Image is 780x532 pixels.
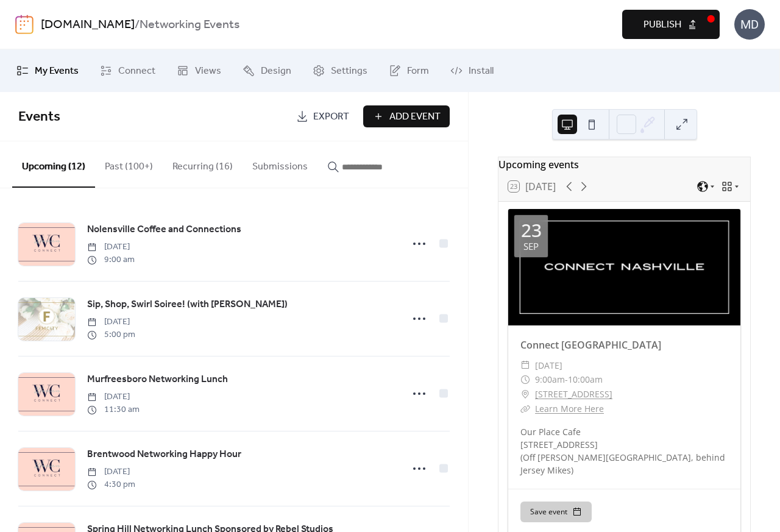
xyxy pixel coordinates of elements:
div: ​ [520,387,530,402]
button: Past (100+) [95,141,163,186]
div: Sep [523,242,539,251]
a: Settings [303,54,377,87]
span: Settings [331,64,367,79]
span: [DATE] [87,241,135,254]
span: [DATE] [87,316,135,328]
a: Connect [91,54,165,87]
button: Add Event [363,105,450,127]
div: Upcoming events [498,157,750,172]
a: Nolensville Coffee and Connections [87,222,241,238]
a: My Events [7,54,88,87]
span: [DATE] [535,358,562,373]
a: Form [380,54,438,87]
span: Murfreesboro Networking Lunch [87,372,228,387]
button: Recurring (16) [163,141,243,186]
span: Design [261,64,291,79]
span: - [565,372,568,387]
a: Install [441,54,503,87]
a: Design [233,54,300,87]
span: [DATE] [87,466,135,478]
span: 9:00am [535,372,565,387]
a: Sip, Shop, Swirl Soiree! (with [PERSON_NAME]) [87,297,288,313]
b: / [135,13,140,37]
div: ​ [520,372,530,387]
span: Brentwood Networking Happy Hour [87,447,241,462]
div: Our Place Cafe [STREET_ADDRESS] (Off [PERSON_NAME][GEOGRAPHIC_DATA], behind Jersey Mikes) [508,425,740,477]
button: Submissions [243,141,317,186]
span: Publish [643,18,681,32]
div: MD [734,9,765,40]
span: Sip, Shop, Swirl Soiree! (with [PERSON_NAME]) [87,297,288,312]
span: 4:30 pm [87,478,135,491]
button: Upcoming (12) [12,141,95,188]
a: Views [168,54,230,87]
span: My Events [35,64,79,79]
button: Save event [520,502,592,522]
a: Export [287,105,358,127]
span: 10:00am [568,372,603,387]
button: Publish [622,10,720,39]
span: Export [313,110,349,124]
span: Nolensville Coffee and Connections [87,222,241,237]
a: Brentwood Networking Happy Hour [87,447,241,463]
img: logo [15,15,34,34]
span: [DATE] [87,391,140,403]
span: Views [195,64,221,79]
span: Events [18,104,60,130]
a: Connect [GEOGRAPHIC_DATA] [520,338,661,352]
b: Networking Events [140,13,239,37]
span: 9:00 am [87,254,135,266]
a: [DOMAIN_NAME] [41,13,135,37]
div: ​ [520,402,530,416]
span: Form [407,64,429,79]
a: Learn More Here [535,403,604,414]
span: Connect [118,64,155,79]
a: [STREET_ADDRESS] [535,387,612,402]
span: Add Event [389,110,441,124]
div: ​ [520,358,530,373]
div: 23 [521,221,542,239]
span: 11:30 am [87,403,140,416]
a: Murfreesboro Networking Lunch [87,372,228,388]
span: 5:00 pm [87,328,135,341]
span: Install [469,64,494,79]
